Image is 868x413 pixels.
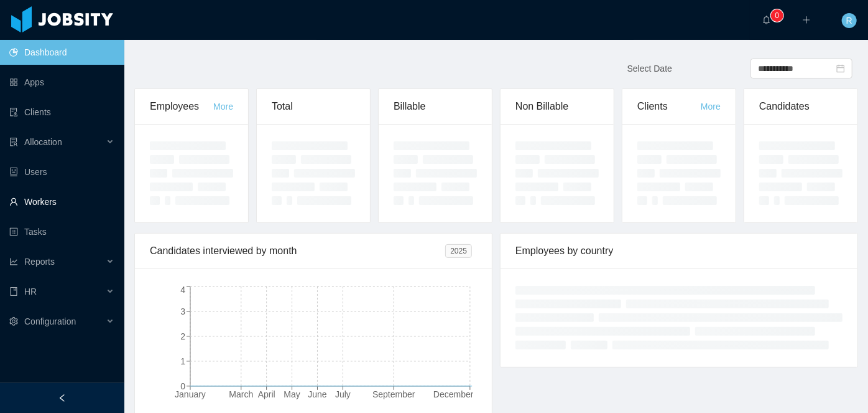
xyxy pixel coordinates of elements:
[627,64,672,74] span: Select Date
[9,70,114,95] a: icon: appstoreApps
[180,306,185,316] tspan: 3
[272,89,355,124] div: Total
[308,389,327,399] tspan: June
[180,331,185,341] tspan: 2
[9,189,114,214] a: icon: userWorkers
[150,89,213,124] div: Employees
[372,389,415,399] tspan: September
[515,234,843,268] div: Employees by country
[24,257,55,267] span: Reports
[180,381,185,391] tspan: 0
[229,389,253,399] tspan: March
[150,234,445,268] div: Candidates interviewed by month
[762,16,771,24] i: icon: bell
[9,100,114,125] a: icon: auditClients
[771,9,783,22] sup: 0
[445,244,472,258] span: 2025
[335,389,351,399] tspan: July
[836,64,845,73] i: icon: calendar
[9,257,18,266] i: icon: line-chart
[515,89,599,124] div: Non Billable
[213,102,233,112] a: More
[180,285,185,295] tspan: 4
[258,389,275,399] tspan: April
[9,317,18,326] i: icon: setting
[24,316,76,326] span: Configuration
[24,287,37,297] span: HR
[433,389,474,399] tspan: December
[637,89,701,124] div: Clients
[175,389,206,399] tspan: January
[701,102,721,112] a: More
[284,389,300,399] tspan: May
[9,159,114,184] a: icon: robotUsers
[9,138,18,146] i: icon: solution
[759,89,843,124] div: Candidates
[24,137,62,147] span: Allocation
[9,40,114,65] a: icon: pie-chartDashboard
[9,219,114,244] a: icon: profileTasks
[802,16,811,24] i: icon: plus
[9,287,18,296] i: icon: book
[846,13,852,28] span: R
[394,89,477,124] div: Billable
[180,356,185,366] tspan: 1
